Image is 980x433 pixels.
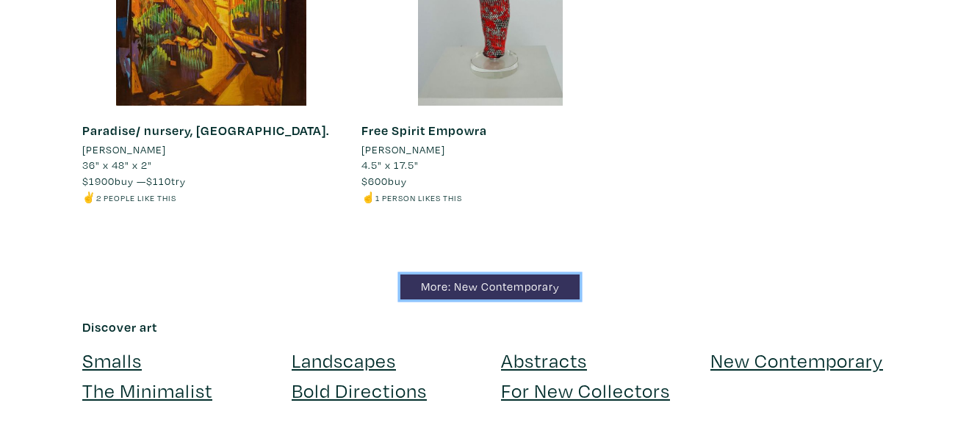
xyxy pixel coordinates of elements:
a: The Minimalist [82,377,212,403]
a: For New Collectors [501,377,670,403]
span: 4.5" x 17.5" [361,158,419,172]
a: Bold Directions [292,377,427,403]
li: ☝️ [361,189,619,205]
a: Smalls [82,347,142,373]
span: 36" x 48" x 2" [82,158,152,172]
span: $600 [361,174,388,188]
span: $110 [146,174,171,188]
a: New Contemporary [710,347,883,373]
h6: Discover art [82,319,898,335]
a: [PERSON_NAME] [82,142,339,158]
a: More: New Contemporary [400,274,580,300]
li: [PERSON_NAME] [361,142,445,158]
a: Paradise/ nursery, [GEOGRAPHIC_DATA]. [82,122,329,139]
a: Landscapes [292,347,396,373]
small: 1 person likes this [375,192,462,203]
a: Free Spirit Empowra [361,122,487,139]
a: Abstracts [501,347,587,373]
span: buy [361,174,407,188]
span: buy — try [82,174,186,188]
li: ✌️ [82,189,339,205]
span: $1900 [82,174,115,188]
li: [PERSON_NAME] [82,142,166,158]
a: [PERSON_NAME] [361,142,619,158]
small: 2 people like this [96,192,176,203]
